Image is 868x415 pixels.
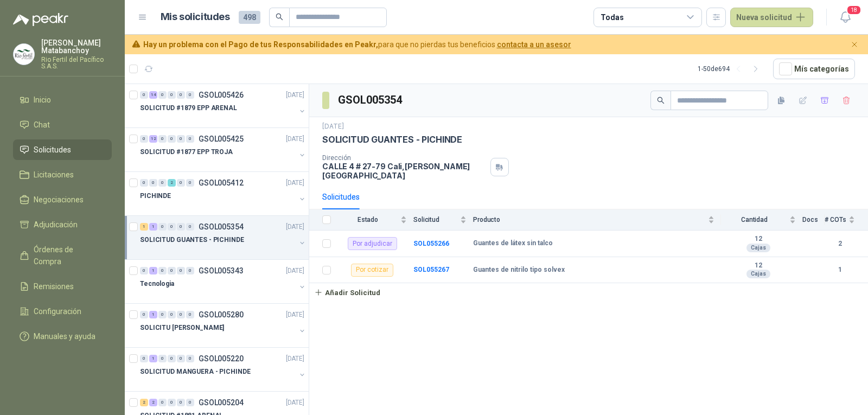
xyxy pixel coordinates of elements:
div: 0 [177,135,185,143]
div: 0 [140,179,148,187]
b: Hay un problema con el Pago de tus Responsabilidades en Peakr, [143,40,378,49]
a: Solicitudes [13,139,112,160]
div: Todas [601,11,623,23]
div: 0 [158,223,167,231]
a: Negociaciones [13,189,112,210]
p: [DATE] [286,310,304,320]
span: 498 [239,11,260,24]
p: [DATE] [286,222,304,232]
div: 0 [168,355,176,362]
a: 0 1 0 0 0 0 GSOL005280[DATE] SOLICITU [PERSON_NAME] [140,308,307,343]
b: 12 [721,235,796,244]
a: Manuales y ayuda [13,326,112,347]
b: SOL055267 [413,266,449,273]
a: 1 1 0 0 0 0 GSOL005354[DATE] SOLICITUD GUANTES - PICHINDE [140,220,307,255]
div: 0 [140,135,148,143]
a: Inicio [13,90,112,110]
div: 1 [149,311,157,318]
div: 0 [177,179,185,187]
div: 0 [177,91,185,99]
div: 14 [149,91,157,99]
div: 0 [177,267,185,274]
div: 0 [177,355,185,362]
span: search [657,97,665,104]
div: 0 [186,355,194,362]
b: 12 [721,261,796,270]
img: Logo peakr [13,13,68,26]
p: GSOL005204 [199,399,244,406]
a: Licitaciones [13,164,112,185]
div: 0 [177,311,185,318]
div: 1 - 50 de 694 [698,60,764,78]
th: Solicitud [413,209,473,231]
div: 0 [168,223,176,231]
div: 0 [158,91,167,99]
div: 0 [168,135,176,143]
div: 1 [149,223,157,231]
a: contacta a un asesor [497,40,571,49]
a: 0 0 0 2 0 0 GSOL005412[DATE] PICHINDE [140,176,307,211]
span: Remisiones [34,280,74,292]
button: Nueva solicitud [730,8,813,27]
div: Cajas [746,270,770,278]
div: 0 [186,223,194,231]
span: # COTs [825,216,846,224]
div: 2 [140,399,148,406]
p: GSOL005412 [199,179,244,187]
span: Cantidad [721,216,787,224]
div: 1 [149,267,157,274]
div: 2 [168,179,176,187]
span: search [276,13,283,21]
p: GSOL005425 [199,135,244,143]
button: Cerrar [848,38,861,52]
b: Guantes de látex sin talco [473,239,553,248]
div: 0 [158,267,167,274]
p: GSOL005280 [199,311,244,318]
button: Añadir Solicitud [309,283,385,302]
p: [DATE] [286,134,304,144]
div: Por adjudicar [348,237,397,250]
p: SOLICITUD #1879 EPP ARENAL [140,103,237,113]
div: 0 [140,355,148,362]
p: GSOL005343 [199,267,244,274]
div: 0 [158,355,167,362]
span: para que no pierdas tus beneficios [143,39,571,50]
b: Guantes de nitrilo tipo solvex [473,266,565,274]
span: Estado [337,216,398,224]
a: Adjudicación [13,214,112,235]
div: 0 [177,399,185,406]
h3: GSOL005354 [338,92,404,108]
span: Producto [473,216,706,224]
a: Remisiones [13,276,112,297]
th: # COTs [825,209,868,231]
p: [DATE] [286,354,304,364]
p: SOLICITUD #1877 EPP TROJA [140,147,233,157]
p: SOLICITUD MANGUERA - PICHINDE [140,367,251,377]
div: 0 [186,267,194,274]
th: Docs [802,209,825,231]
p: PICHINDE [140,191,171,201]
th: Cantidad [721,209,802,231]
h1: Mis solicitudes [161,9,230,25]
a: 0 14 0 0 0 0 GSOL005426[DATE] SOLICITUD #1879 EPP ARENAL [140,88,307,123]
a: SOL055266 [413,240,449,247]
div: 0 [186,311,194,318]
span: Inicio [34,94,51,106]
p: Tecnologia [140,279,174,289]
p: GSOL005354 [199,223,244,231]
button: Mís categorías [773,59,855,79]
div: 0 [168,267,176,274]
div: 0 [168,399,176,406]
div: 0 [186,91,194,99]
div: 12 [149,135,157,143]
img: Company Logo [14,44,34,65]
p: [DATE] [286,90,304,100]
p: SOLICITUD GUANTES - PICHINDE [322,134,462,145]
p: [DATE] [322,122,344,132]
div: 0 [158,311,167,318]
p: CALLE 4 # 27-79 Cali , [PERSON_NAME][GEOGRAPHIC_DATA] [322,162,486,180]
p: GSOL005220 [199,355,244,362]
a: Chat [13,114,112,135]
span: Configuración [34,305,81,317]
div: 0 [140,267,148,274]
